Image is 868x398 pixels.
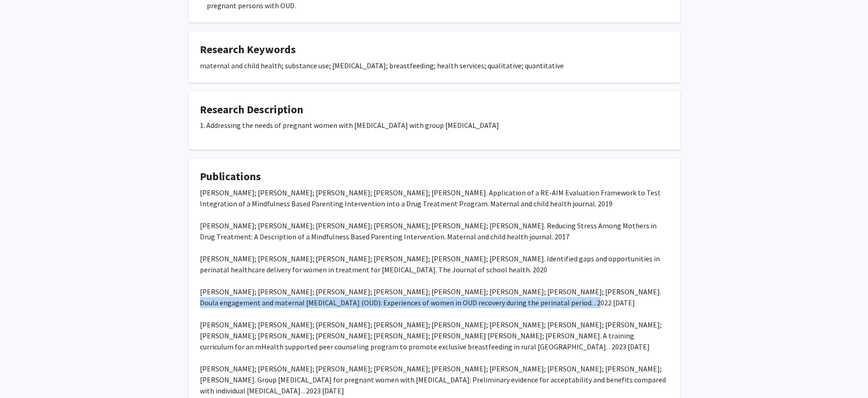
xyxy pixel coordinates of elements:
div: maternal and child health; substance use; [MEDICAL_DATA]; breastfeeding; health services; qualita... [200,60,669,71]
h4: Publications [200,170,669,183]
h4: Research Keywords [200,43,669,56]
p: 1. Addressing the needs of pregnant women with [MEDICAL_DATA] with group [MEDICAL_DATA] [200,120,669,131]
h4: Research Description [200,103,669,116]
iframe: Chat [7,357,39,391]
